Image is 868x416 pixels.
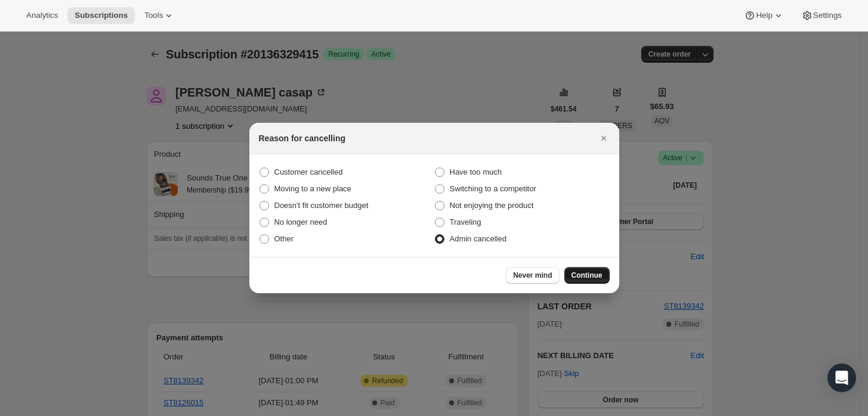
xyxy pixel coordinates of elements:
[259,132,345,144] h2: Reason for cancelling
[564,267,610,284] button: Continue
[274,184,351,193] span: Moving to a new place
[450,201,534,210] span: Not enjoying the product
[274,218,328,226] span: No longer need
[827,364,856,392] div: Open Intercom Messenger
[737,7,791,24] button: Help
[75,11,128,20] span: Subscriptions
[274,234,294,243] span: Other
[67,7,135,24] button: Subscriptions
[450,167,502,176] span: Have too much
[274,167,343,176] span: Customer cancelled
[756,11,772,20] span: Help
[144,11,163,20] span: Tools
[506,267,559,284] button: Never mind
[572,271,603,280] span: Continue
[794,7,849,24] button: Settings
[513,271,552,280] span: Never mind
[450,218,481,226] span: Traveling
[19,7,65,24] button: Analytics
[595,130,612,147] button: Close
[813,11,842,20] span: Settings
[450,234,506,243] span: Admin cancelled
[450,184,536,193] span: Switching to a competitor
[26,11,58,20] span: Analytics
[137,7,182,24] button: Tools
[274,201,369,210] span: Doesn't fit customer budget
